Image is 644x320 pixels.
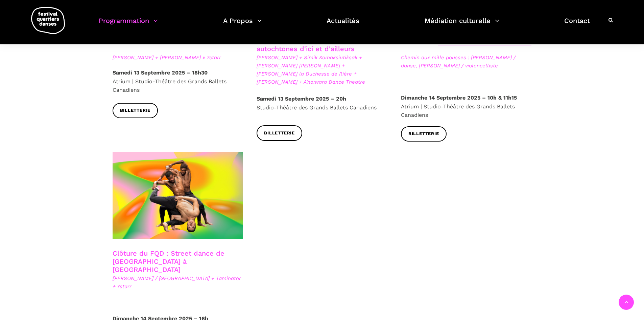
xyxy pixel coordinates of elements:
span: [PERSON_NAME] + [PERSON_NAME] x 7starr [113,54,243,62]
strong: Samedi 13 Septembre 2025 – 18h30 [113,69,208,76]
a: Racines en mouvement : Voix autochtones d'ici et d'ailleurs [257,37,355,53]
a: Billetterie [257,125,302,141]
a: A Propos [223,15,262,35]
p: Atrium | Studio-Théâtre des Grands Ballets Canadiens [113,68,243,94]
a: Programmation [99,15,158,35]
strong: Samedi 13 Septembre 2025 – 20h [257,95,346,102]
a: Billetterie [401,126,447,142]
a: Médiation culturelle [425,15,499,35]
span: Chemin aux mille pousses : [PERSON_NAME] / danse, [PERSON_NAME] / violoncelliste [401,54,532,70]
strong: Dimanche 14 Septembre 2025 – 10h & 11h15 [401,94,517,101]
span: [PERSON_NAME] + Simik Komaksiutiksak + [PERSON_NAME] [PERSON_NAME] + [PERSON_NAME] la Duchesse de... [257,54,387,86]
span: [PERSON_NAME] / [GEOGRAPHIC_DATA] + Taminator + 7starr [113,274,243,291]
a: Clôture du FQD : Street dance de [GEOGRAPHIC_DATA] à [GEOGRAPHIC_DATA] [113,249,224,274]
span: Billetterie [264,130,295,137]
p: Studio-Théâtre des Grands Ballets Canadiens [257,94,387,112]
a: Contact [564,15,590,35]
p: Atrium | Studio-Théâtre des Grands Ballets Canadiens [401,93,532,120]
img: logo-fqd-med [31,7,65,34]
span: Billetterie [408,130,439,137]
a: Billetterie [113,103,158,118]
a: Actualités [327,15,359,35]
span: Billetterie [120,107,151,114]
